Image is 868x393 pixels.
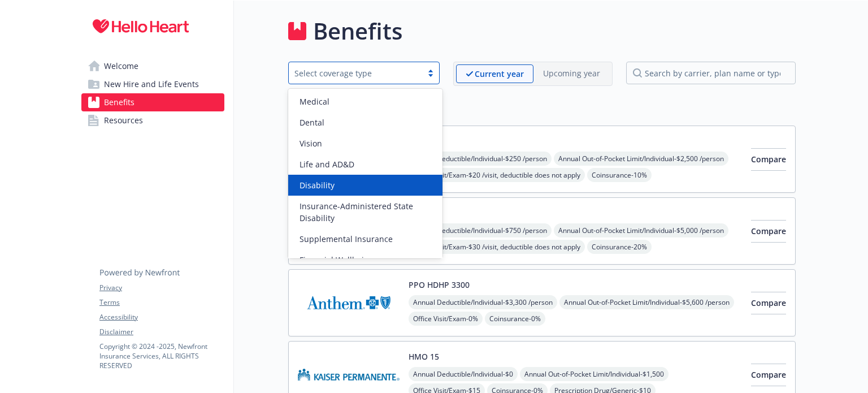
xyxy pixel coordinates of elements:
[300,116,324,128] span: Dental
[533,64,610,83] span: Upcoming year
[81,93,224,111] a: Benefits
[409,223,552,237] span: Annual Deductible/Individual - $750 /person
[104,57,138,75] span: Welcome
[409,240,585,254] span: Office Visit/Exam - $30 /visit, deductible does not apply
[300,137,322,149] span: Vision
[104,93,134,111] span: Benefits
[99,312,224,322] a: Accessibility
[559,295,734,309] span: Annual Out-of-Pocket Limit/Individual - $5,600 /person
[751,220,786,243] button: Compare
[409,367,518,381] span: Annual Deductible/Individual - $0
[298,279,400,327] img: Anthem Blue Cross carrier logo
[587,240,652,254] span: Coinsurance - 20%
[99,297,224,308] a: Terms
[409,351,439,362] button: HMO 15
[104,111,143,129] span: Resources
[300,158,354,170] span: Life and AD&D
[300,254,374,266] span: Financial Wellbeing
[300,96,329,107] span: Medical
[81,57,224,75] a: Welcome
[99,342,224,370] p: Copyright © 2024 - 2025 , Newfront Insurance Services, ALL RIGHTS RESERVED
[81,111,224,129] a: Resources
[300,200,436,224] span: Insurance-Administered State Disability
[300,179,335,191] span: Disability
[520,367,669,381] span: Annual Out-of-Pocket Limit/Individual - $1,500
[751,369,786,380] span: Compare
[409,295,557,309] span: Annual Deductible/Individual - $3,300 /person
[409,152,552,166] span: Annual Deductible/Individual - $250 /person
[751,364,786,386] button: Compare
[554,223,728,237] span: Annual Out-of-Pocket Limit/Individual - $5,000 /person
[587,168,652,182] span: Coinsurance - 10%
[409,168,585,182] span: Office Visit/Exam - $20 /visit, deductible does not apply
[294,67,416,79] div: Select coverage type
[288,100,796,116] h2: Medical
[751,297,786,308] span: Compare
[751,154,786,165] span: Compare
[104,75,199,93] span: New Hire and Life Events
[81,75,224,93] a: New Hire and Life Events
[485,312,545,326] span: Coinsurance - 0%
[543,67,600,79] p: Upcoming year
[554,152,728,166] span: Annual Out-of-Pocket Limit/Individual - $2,500 /person
[626,62,796,84] input: search by carrier, plan name or type
[409,312,483,326] span: Office Visit/Exam - 0%
[751,148,786,171] button: Compare
[313,14,402,48] h1: Benefits
[409,279,470,291] button: PPO HDHP 3300
[751,226,786,236] span: Compare
[751,292,786,314] button: Compare
[475,68,524,80] p: Current year
[99,327,224,337] a: Disclaimer
[300,233,393,245] span: Supplemental Insurance
[99,283,224,293] a: Privacy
